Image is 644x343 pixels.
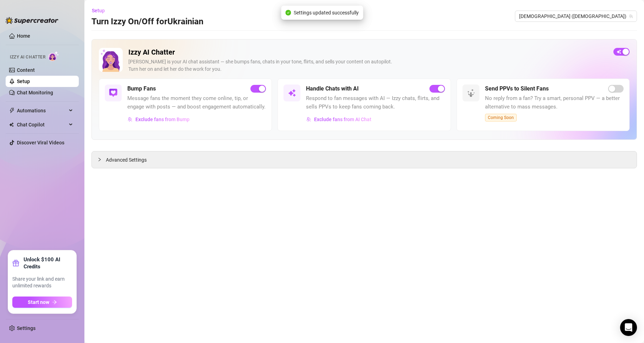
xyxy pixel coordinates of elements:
a: Chat Monitoring [17,90,53,95]
span: team [629,14,633,18]
span: Coming Soon [485,114,517,121]
span: Respond to fan messages with AI — Izzy chats, flirts, and sells PPVs to keep fans coming back. [306,94,445,111]
span: Start now [28,299,49,305]
span: check-circle [285,10,291,15]
span: arrow-right [52,300,57,305]
span: Exclude fans from AI Chat [314,117,371,122]
span: Ukrainian (ukrainianmodel) [519,11,633,21]
span: Exclude fans from Bump [135,117,190,122]
h2: Izzy AI Chatter [128,48,608,57]
span: collapsed [97,157,102,162]
span: Message fans the moment they come online, tip, or engage with posts — and boost engagement automa... [127,94,266,111]
span: Setup [92,8,105,13]
h5: Handle Chats with AI [306,85,359,93]
img: svg%3e [109,89,117,97]
h5: Send PPVs to Silent Fans [485,85,549,93]
span: Settings updated successfully [294,9,359,17]
div: collapsed [97,156,106,163]
div: [PERSON_NAME] is your AI chat assistant — she bumps fans, chats in your tone, flirts, and sells y... [128,58,608,73]
h5: Bump Fans [127,85,156,93]
a: Content [17,67,35,73]
div: Open Intercom Messenger [620,319,637,336]
img: AI Chatter [48,51,59,61]
a: Discover Viral Videos [17,140,64,145]
button: Exclude fans from AI Chat [306,114,372,125]
span: Share your link and earn unlimited rewards [12,276,72,289]
strong: Unlock $100 AI Credits [24,256,72,270]
span: Izzy AI Chatter [10,54,45,61]
button: Setup [91,5,110,16]
img: Izzy AI Chatter [99,48,123,72]
a: Setup [17,79,30,84]
img: Chat Copilot [9,122,14,127]
a: Settings [17,325,36,331]
img: svg%3e [306,117,311,122]
span: No reply from a fan? Try a smart, personal PPV — a better alternative to mass messages. [485,94,624,111]
img: svg%3e [128,117,133,122]
span: gift [12,260,19,267]
img: svg%3e [288,89,296,97]
img: logo-BBDzfeDw.svg [6,17,58,24]
span: thunderbolt [9,108,15,113]
span: Chat Copilot [17,119,67,130]
button: Start nowarrow-right [12,297,72,308]
img: svg%3e [467,89,475,97]
h3: Turn Izzy On/Off for Ukrainian [91,16,203,27]
span: Automations [17,105,67,116]
span: Advanced Settings [106,156,147,164]
button: Exclude fans from Bump [127,114,190,125]
a: Home [17,33,30,39]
